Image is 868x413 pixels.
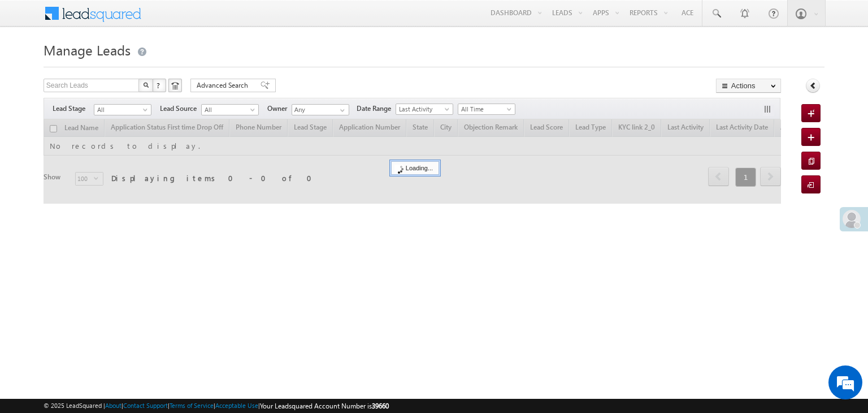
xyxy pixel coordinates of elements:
span: All Time [458,104,512,114]
button: ? [153,79,166,92]
img: Search [143,82,149,88]
a: Show All Items [334,105,348,116]
input: Type to Search [292,104,349,115]
a: Last Activity [396,104,453,115]
span: Owner [267,104,292,114]
a: Contact Support [123,402,168,409]
span: Manage Leads [44,41,131,59]
span: Your Leadsquared Account Number is [260,402,389,410]
a: All [201,104,259,115]
span: Lead Source [160,104,201,114]
span: All [202,105,255,115]
span: © 2025 LeadSquared | | | | | [44,401,389,411]
span: Lead Stage [53,104,94,114]
span: Advanced Search [197,80,251,91]
a: About [105,402,121,409]
span: 39660 [372,402,389,410]
span: Last Activity [396,104,450,114]
a: Acceptable Use [215,402,258,409]
a: All Time [458,104,515,115]
span: All [94,105,148,115]
a: All [94,104,151,115]
span: ? [157,80,162,90]
a: Terms of Service [170,402,214,409]
span: Date Range [357,104,396,114]
div: Loading... [391,161,439,175]
button: Actions [716,79,781,93]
